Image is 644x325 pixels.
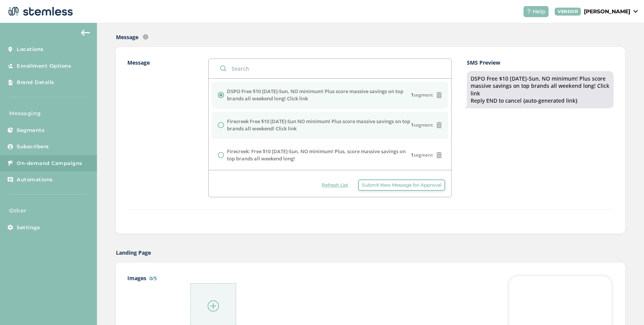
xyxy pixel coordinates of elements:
[584,8,630,16] p: [PERSON_NAME]
[471,75,610,105] div: DSPO Free $10 [DATE]-Sun, NO minimum! Plus score massive savings on top brands all weekend long! ...
[411,122,414,128] strong: 1
[143,34,148,40] img: icon-info-236977d2.svg
[17,143,49,151] span: Subscribers
[362,182,441,189] span: Submit New Message for Approval
[411,92,433,98] span: segment
[411,152,433,159] span: segment
[533,8,546,16] span: Help
[411,152,414,158] strong: 1
[633,10,638,13] img: icon_down-arrow-small-66adaf34.svg
[81,30,90,36] img: icon-arrow-back-accent-c549486e.svg
[227,148,411,163] label: Firecreek: Free $10 [DATE]-Sun, NO minimum! Plus, score massive savings on top brands all weekend...
[17,62,71,70] span: Enrollment Options
[17,176,53,184] span: Automations
[318,179,352,191] button: Refresh List
[227,118,411,133] label: Firecreek Free $10 [DATE]-Sun NO minimum! Plus score massive savings on top brands all weekend! C...
[227,88,411,103] label: DSPO Free $10 [DATE]-Sun, NO minimum! Plus score massive savings on top brands all weekend long! ...
[127,59,208,197] label: Message
[149,275,157,282] label: 0/5
[17,127,44,134] span: Segments
[17,79,54,86] span: Brand Details
[555,8,581,16] div: VENDOR
[467,59,614,67] label: SMS Preview
[322,182,348,189] span: Refresh List
[411,92,414,98] strong: 1
[116,249,151,257] label: Landing Page
[358,179,445,191] button: Submit New Message for Approval
[606,289,644,325] iframe: Chat Widget
[6,4,73,19] img: logo-dark-0685b13c.svg
[17,46,44,53] span: Locations
[411,122,433,128] span: segment
[116,33,138,41] label: Message
[17,224,40,231] span: Settings
[17,160,82,167] span: On-demand Campaigns
[208,300,219,312] img: icon-circle-plus-45441306.svg
[527,9,531,14] img: icon-help-white-03924b79.svg
[209,59,451,78] input: Search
